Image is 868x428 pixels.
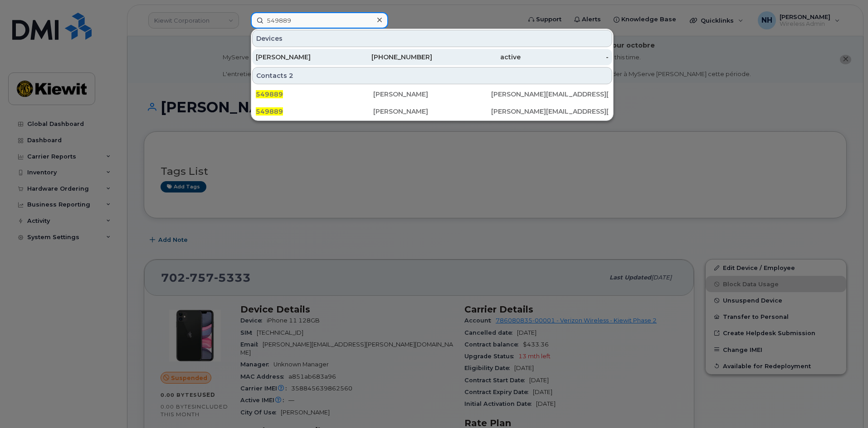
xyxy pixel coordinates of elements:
[256,90,283,98] span: 549889
[252,49,612,65] a: [PERSON_NAME][PHONE_NUMBER]active-
[521,53,609,62] div: -
[373,90,491,99] div: [PERSON_NAME]
[829,389,861,421] iframe: Messenger Launcher
[256,107,283,115] span: 549889
[256,53,344,62] div: [PERSON_NAME]
[491,107,609,116] div: [PERSON_NAME][EMAIL_ADDRESS][PERSON_NAME][DOMAIN_NAME]
[373,107,491,116] div: [PERSON_NAME]
[491,90,609,99] div: [PERSON_NAME][EMAIL_ADDRESS][PERSON_NAME][DOMAIN_NAME]
[432,53,521,62] div: active
[252,67,612,84] div: Contacts
[252,30,612,47] div: Devices
[344,53,433,62] div: [PHONE_NUMBER]
[252,103,612,120] a: 549889[PERSON_NAME][PERSON_NAME][EMAIL_ADDRESS][PERSON_NAME][DOMAIN_NAME]
[252,86,612,102] a: 549889[PERSON_NAME][PERSON_NAME][EMAIL_ADDRESS][PERSON_NAME][DOMAIN_NAME]
[289,71,293,80] span: 2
